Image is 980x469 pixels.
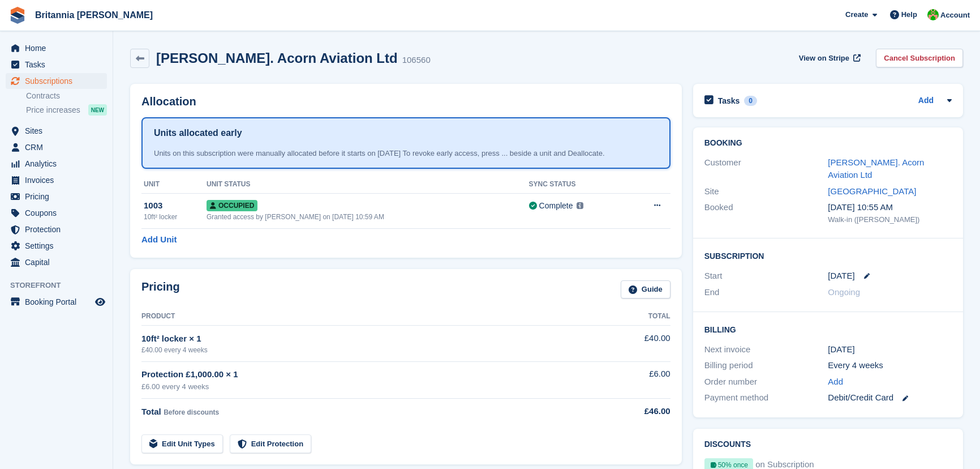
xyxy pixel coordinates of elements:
img: icon-info-grey-7440780725fd019a000dd9b08b2336e03edf1995a4989e88bcd33f0948082b44.svg [577,202,583,209]
span: Total [141,407,161,416]
h2: Discounts [704,440,952,449]
span: Help [901,9,917,20]
div: Booked [704,201,828,225]
div: Billing period [704,359,828,372]
span: Storefront [10,280,113,291]
td: £6.00 [600,361,670,398]
div: End [704,286,828,299]
div: Every 4 weeks [828,359,952,372]
time: 2025-09-30 00:00:00 UTC [828,270,854,283]
div: Complete [539,200,573,212]
div: Units on this subscription were manually allocated before it starts on [DATE] To revoke early acc... [154,148,658,159]
span: Before discounts [164,408,219,416]
div: 0 [744,96,757,106]
div: Order number [704,376,828,389]
span: Booking Portal [25,294,93,310]
a: Preview store [93,295,107,309]
span: CRM [25,139,93,155]
div: £46.00 [600,405,670,418]
div: Debit/Credit Card [828,391,952,404]
div: £40.00 every 4 weeks [141,345,600,355]
span: Ongoing [828,287,860,297]
a: menu [6,205,107,221]
span: Invoices [25,172,93,188]
span: Capital [25,254,93,270]
a: Contracts [26,91,107,101]
div: [DATE] [828,343,952,356]
a: menu [6,238,107,254]
span: Home [25,40,93,56]
a: Britannia [PERSON_NAME] [31,6,157,24]
a: Add Unit [141,233,177,246]
a: [GEOGRAPHIC_DATA] [828,186,916,196]
span: Price increases [26,105,80,116]
span: View on Stripe [799,53,849,64]
a: menu [6,172,107,188]
div: Start [704,270,828,283]
h2: Subscription [704,250,952,261]
span: Coupons [25,205,93,221]
th: Sync Status [529,176,627,194]
div: 1003 [144,199,207,212]
a: Add [828,376,843,389]
a: [PERSON_NAME]. Acorn Aviation Ltd [828,157,924,180]
a: menu [6,156,107,172]
a: menu [6,221,107,237]
span: Create [845,9,868,20]
a: View on Stripe [794,49,863,67]
a: Add [918,95,934,108]
span: Settings [25,238,93,254]
h2: Billing [704,323,952,335]
th: Unit [141,176,207,194]
span: Account [940,10,970,21]
a: menu [6,123,107,139]
span: Occupied [207,200,257,211]
div: £6.00 every 4 weeks [141,381,600,393]
a: Edit Protection [230,434,311,453]
div: Customer [704,156,828,182]
td: £40.00 [600,326,670,361]
a: menu [6,73,107,89]
h2: [PERSON_NAME]. Acorn Aviation Ltd [156,50,398,66]
a: Price increases NEW [26,104,107,116]
th: Unit Status [207,176,529,194]
div: Next invoice [704,343,828,356]
a: menu [6,139,107,155]
div: Payment method [704,391,828,404]
div: 10ft² locker [144,212,207,222]
a: Cancel Subscription [876,49,963,67]
h2: Allocation [141,95,670,108]
div: 10ft² locker × 1 [141,332,600,346]
span: Tasks [25,57,93,73]
div: NEW [88,104,107,116]
th: Product [141,308,600,326]
span: Subscriptions [25,73,93,89]
h2: Booking [704,139,952,148]
img: stora-icon-8386f47178a22dfd0bd8f6a31ec36ba5ce8667c1dd55bd0f319d3a0aa187defe.svg [9,7,26,24]
span: Protection [25,221,93,237]
span: Pricing [25,189,93,204]
div: 106560 [402,54,431,67]
a: menu [6,254,107,270]
img: Wendy Thorp [927,9,939,20]
span: Analytics [25,156,93,172]
span: Sites [25,123,93,139]
div: [DATE] 10:55 AM [828,201,952,214]
div: Protection £1,000.00 × 1 [141,368,600,381]
a: Edit Unit Types [141,434,223,453]
a: Guide [621,280,670,299]
div: Walk-in ([PERSON_NAME]) [828,214,952,225]
th: Total [600,308,670,326]
a: menu [6,294,107,310]
a: menu [6,40,107,56]
h2: Tasks [718,96,740,106]
a: menu [6,57,107,73]
a: menu [6,189,107,204]
h2: Pricing [141,280,180,299]
h1: Units allocated early [154,126,242,140]
div: Granted access by [PERSON_NAME] on [DATE] 10:59 AM [207,212,529,222]
div: Site [704,185,828,198]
